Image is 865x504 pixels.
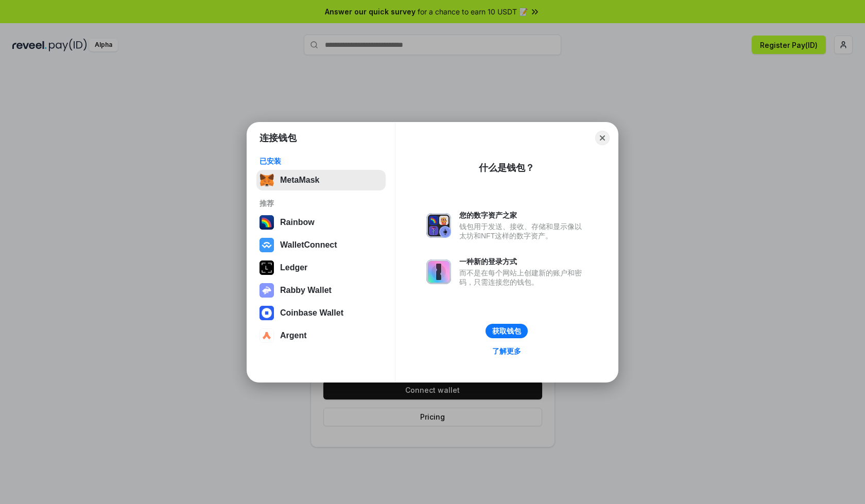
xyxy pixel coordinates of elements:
[259,306,274,320] img: svg+xml,%3Csvg%20width%3D%2228%22%20height%3D%2228%22%20viewBox%3D%220%200%2028%2028%22%20fill%3D...
[259,132,297,144] h1: 连接钱包
[259,238,274,252] img: svg+xml,%3Csvg%20width%3D%2228%22%20height%3D%2228%22%20viewBox%3D%220%200%2028%2028%22%20fill%3D...
[280,308,343,318] div: Coinbase Wallet
[259,328,274,343] img: svg+xml,%3Csvg%20width%3D%2228%22%20height%3D%2228%22%20viewBox%3D%220%200%2028%2028%22%20fill%3D...
[280,176,319,185] div: MetaMask
[256,325,386,346] button: Argent
[280,263,307,272] div: Ledger
[259,199,383,208] div: 推荐
[595,131,610,145] button: Close
[256,280,386,301] button: Rabby Wallet
[259,215,274,230] img: svg+xml,%3Csvg%20width%3D%22120%22%20height%3D%22120%22%20viewBox%3D%220%200%20120%20120%22%20fil...
[426,259,451,284] img: svg+xml,%3Csvg%20xmlns%3D%22http%3A%2F%2Fwww.w3.org%2F2000%2Fsvg%22%20fill%3D%22none%22%20viewBox...
[486,344,527,358] a: 了解更多
[259,260,274,275] img: svg+xml,%3Csvg%20xmlns%3D%22http%3A%2F%2Fwww.w3.org%2F2000%2Fsvg%22%20width%3D%2228%22%20height%3...
[256,235,386,255] button: WalletConnect
[259,173,274,187] img: svg+xml,%3Csvg%20fill%3D%22none%22%20height%3D%2233%22%20viewBox%3D%220%200%2035%2033%22%20width%...
[259,157,383,166] div: 已安装
[280,218,315,227] div: Rainbow
[256,212,386,233] button: Rainbow
[459,257,587,266] div: 一种新的登录方式
[259,283,274,298] img: svg+xml,%3Csvg%20xmlns%3D%22http%3A%2F%2Fwww.w3.org%2F2000%2Fsvg%22%20fill%3D%22none%22%20viewBox...
[459,268,587,287] div: 而不是在每个网站上创建新的账户和密码，只需连接您的钱包。
[486,324,528,338] button: 获取钱包
[256,303,386,323] button: Coinbase Wallet
[459,211,587,220] div: 您的数字资产之家
[426,213,451,238] img: svg+xml,%3Csvg%20xmlns%3D%22http%3A%2F%2Fwww.w3.org%2F2000%2Fsvg%22%20fill%3D%22none%22%20viewBox...
[492,346,521,356] div: 了解更多
[280,240,337,250] div: WalletConnect
[492,326,521,336] div: 获取钱包
[479,162,534,174] div: 什么是钱包？
[256,170,386,190] button: MetaMask
[256,257,386,278] button: Ledger
[280,331,307,340] div: Argent
[280,286,332,295] div: Rabby Wallet
[459,222,587,240] div: 钱包用于发送、接收、存储和显示像以太坊和NFT这样的数字资产。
